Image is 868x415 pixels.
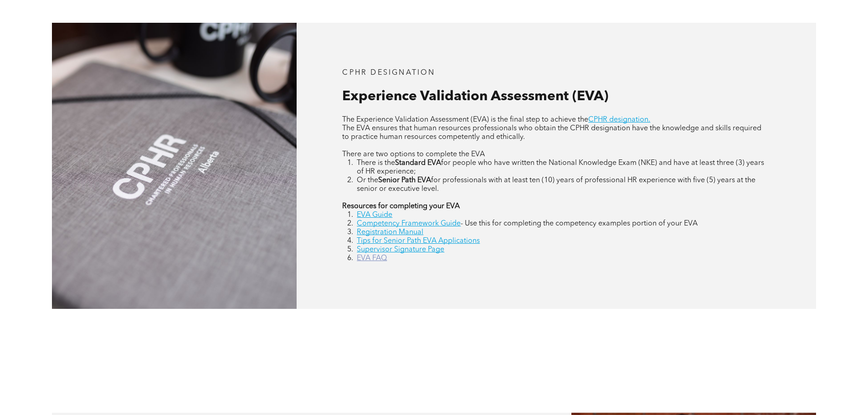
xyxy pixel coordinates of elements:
[395,159,441,167] strong: Standard EVA
[588,116,650,123] a: CPHR designation.
[357,211,392,219] a: EVA Guide
[342,116,588,123] span: The Experience Validation Assessment (EVA) is the final step to achieve the
[357,159,395,167] span: There is the
[357,159,764,175] span: for people who have written the National Knowledge Exam (NKE) and have at least three (3) years o...
[342,90,608,103] span: Experience Validation Assessment (EVA)
[357,255,387,262] a: EVA FAQ
[357,246,444,253] a: Supervisor Signature Page
[357,237,480,245] a: Tips for Senior Path EVA Applications
[357,177,755,193] span: for professionals with at least ten (10) years of professional HR experience with five (5) years ...
[378,177,431,184] strong: Senior Path EVA
[357,220,461,227] a: Competency Framework Guide
[342,125,761,141] span: The EVA ensures that human resources professionals who obtain the CPHR designation have the knowl...
[342,69,435,77] span: CPHR DESIGNATION
[342,203,460,210] strong: Resources for completing your EVA
[342,151,485,158] span: There are two options to complete the EVA
[357,177,378,184] span: Or the
[357,229,423,236] a: Registration Manual
[461,220,698,227] span: - Use this for completing the competency examples portion of your EVA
